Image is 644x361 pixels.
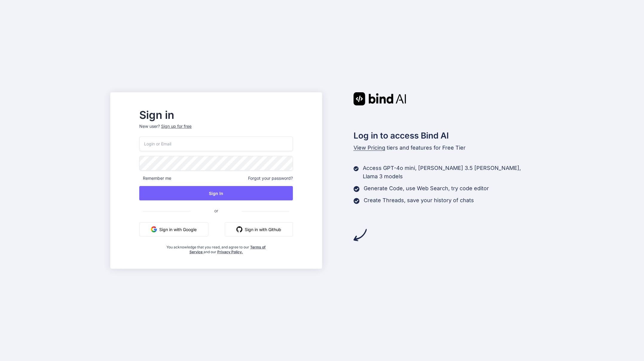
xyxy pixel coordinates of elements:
[151,226,157,232] img: google
[139,186,293,200] button: Sign In
[354,129,534,142] h2: Log in to access Bind AI
[354,144,534,152] p: tiers and features for Free Tier
[139,123,293,136] p: New user?
[225,222,293,236] button: Sign in with Github
[354,145,385,151] span: View Pricing
[364,196,474,205] p: Create Threads, save your history of chats
[364,184,489,193] p: Generate Code, use Web Search, try code editor
[363,164,534,181] p: Access GPT-4o mini, [PERSON_NAME] 3.5 [PERSON_NAME], Llama 3 models
[139,175,171,181] span: Remember me
[165,241,267,254] div: You acknowledge that you read, and agree to our and our
[236,226,242,232] img: github
[248,175,293,181] span: Forgot your password?
[161,123,192,129] div: Sign up for free
[190,203,242,218] span: or
[189,245,266,254] a: Terms of Service
[354,92,406,105] img: Bind AI logo
[139,110,293,120] h2: Sign in
[354,228,367,242] img: arrow
[217,250,243,254] a: Privacy Policy.
[139,222,208,236] button: Sign in with Google
[139,136,293,151] input: Login or Email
